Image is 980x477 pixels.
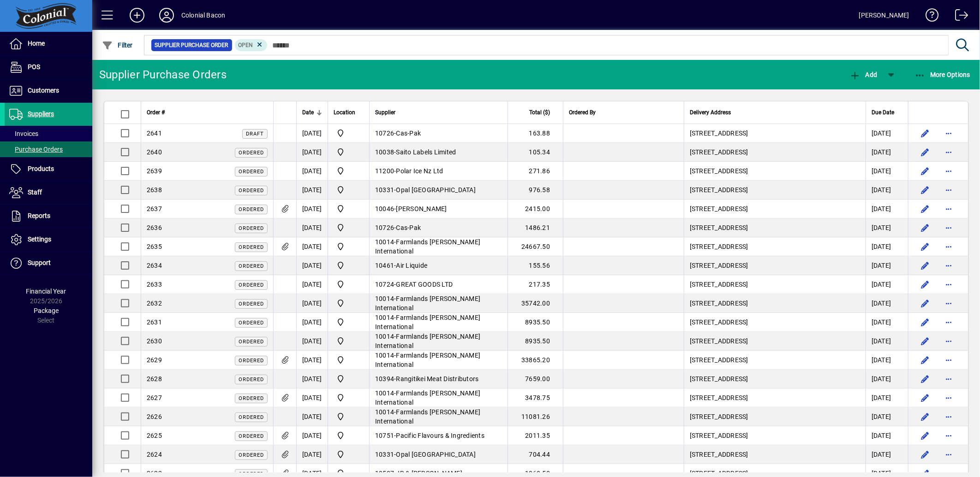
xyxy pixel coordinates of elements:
span: 2633 [147,281,162,288]
span: 2637 [147,205,162,212]
button: More options [942,126,956,141]
td: 105.34 [508,143,563,162]
span: 2628 [147,375,162,383]
span: Ordered [239,206,264,212]
td: [DATE] [296,445,328,464]
button: Edit [918,183,932,197]
span: Colonial Bacon [334,222,364,233]
td: [STREET_ADDRESS] [684,313,866,332]
td: - [369,256,508,275]
span: 10394 [375,375,394,383]
td: [DATE] [866,294,908,313]
button: More options [942,183,956,197]
span: Open [239,42,253,48]
span: Colonial Bacon [334,317,364,328]
td: 8935.50 [508,313,563,332]
td: [DATE] [296,200,328,218]
span: Invoices [9,130,38,137]
span: Colonial Bacon [334,411,364,422]
td: 2011.35 [508,426,563,445]
div: Location [334,107,364,118]
span: [PERSON_NAME] [396,205,447,212]
td: 163.88 [508,124,563,143]
a: Staff [5,181,92,204]
span: Settings [28,236,51,243]
td: - [369,332,508,351]
span: 2641 [147,130,162,137]
td: - [369,313,508,332]
td: [DATE] [866,143,908,162]
a: Reports [5,205,92,228]
span: Ordered [239,377,264,383]
td: - [369,370,508,389]
span: Location [334,107,355,118]
span: Support [28,259,51,266]
td: [DATE] [296,124,328,143]
span: 10014 [375,408,394,416]
td: [DATE] [296,332,328,351]
td: [STREET_ADDRESS] [684,256,866,275]
td: - [369,181,508,200]
span: Saito Labels Limited [396,148,456,156]
a: Customers [5,79,92,102]
button: More options [942,145,956,159]
button: More options [942,201,956,216]
span: 10046 [375,205,394,212]
td: [DATE] [296,370,328,389]
span: 2631 [147,318,162,326]
td: 217.35 [508,275,563,294]
button: Edit [918,428,932,443]
button: Add [122,7,152,24]
span: Pacific Flavours & Ingredients [396,432,485,439]
span: Cas-Pak [396,130,421,137]
span: Colonial Bacon [334,184,364,195]
span: 2640 [147,148,162,156]
button: Profile [152,7,181,24]
span: 10461 [375,262,394,269]
td: [STREET_ADDRESS] [684,162,866,181]
button: More options [942,334,956,348]
span: Ordered [239,225,264,231]
td: - [369,124,508,143]
td: [DATE] [296,275,328,294]
td: 7659.00 [508,370,563,389]
span: Colonial Bacon [334,449,364,460]
button: Edit [918,371,932,386]
td: [DATE] [866,181,908,200]
td: [DATE] [866,256,908,275]
span: Ordered [239,452,264,458]
td: - [369,407,508,426]
span: Colonial Bacon [334,392,364,403]
span: Date [302,107,314,118]
span: 2627 [147,394,162,401]
span: Farmlands [PERSON_NAME] International [375,333,480,349]
td: 8935.50 [508,332,563,351]
button: Edit [918,315,932,330]
span: Total ($) [529,107,550,118]
a: Purchase Orders [5,141,92,157]
span: Financial Year [26,288,66,295]
td: [STREET_ADDRESS] [684,294,866,313]
button: Add [847,66,879,83]
span: Farmlands [PERSON_NAME] International [375,314,480,330]
a: Home [5,32,92,55]
span: GREAT GOODS LTD [396,281,453,288]
span: Colonial Bacon [334,260,364,271]
span: Colonial Bacon [334,241,364,252]
span: Ordered [239,414,264,420]
td: [STREET_ADDRESS] [684,351,866,370]
span: Colonial Bacon [334,373,364,384]
span: 2623 [147,470,162,477]
span: Colonial Bacon [334,430,364,441]
td: [STREET_ADDRESS] [684,445,866,464]
span: Ordered [239,188,264,194]
span: 10726 [375,224,394,231]
span: Ordered [239,301,264,307]
div: Colonial Bacon [181,8,225,23]
span: 10726 [375,130,394,137]
span: 2629 [147,356,162,364]
button: Edit [918,409,932,424]
td: - [369,275,508,294]
span: Supplier Purchase Order [155,41,228,50]
td: [DATE] [866,332,908,351]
